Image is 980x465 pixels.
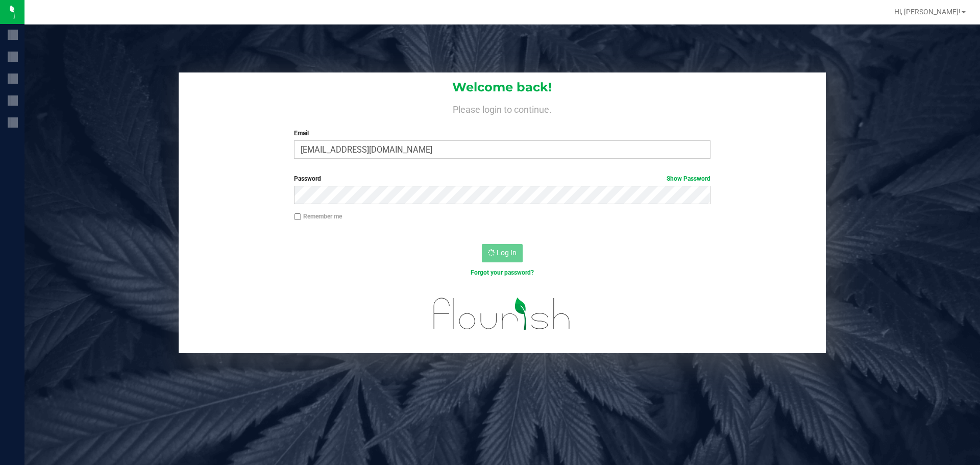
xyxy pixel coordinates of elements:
[294,129,710,138] label: Email
[894,8,961,16] span: Hi, [PERSON_NAME]!
[497,249,517,257] span: Log In
[294,175,321,182] span: Password
[482,244,523,262] button: Log In
[179,102,826,114] h4: Please login to continue.
[294,213,301,221] input: Remember me
[471,269,534,276] a: Forgot your password?
[179,81,826,94] h1: Welcome back!
[294,212,342,221] label: Remember me
[667,175,710,182] a: Show Password
[421,288,583,340] img: flourish_logo.svg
